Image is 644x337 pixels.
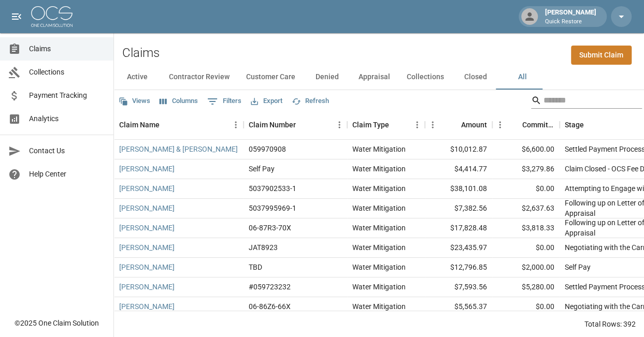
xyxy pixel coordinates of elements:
div: Water Mitigation [352,242,406,253]
div: Self Pay [249,164,275,174]
button: Sort [508,118,522,132]
div: $4,414.77 [425,159,492,179]
div: #059723232 [249,282,291,292]
button: Closed [452,65,499,90]
div: $6,600.00 [492,140,560,159]
button: Appraisal [350,65,398,90]
div: Water Mitigation [352,144,406,154]
div: $7,382.56 [425,199,492,218]
button: Denied [304,65,350,90]
div: Water Mitigation [352,183,406,194]
a: [PERSON_NAME] [119,183,175,194]
div: $17,828.48 [425,218,492,238]
button: All [499,65,546,90]
div: Self Pay [565,262,591,272]
button: Menu [409,117,425,133]
button: Sort [584,118,598,132]
span: Contact Us [29,145,105,156]
button: Menu [228,117,244,133]
div: Search [531,92,642,111]
div: $12,796.85 [425,258,492,277]
span: Analytics [29,113,105,124]
div: Amount [425,110,492,139]
button: Menu [492,117,508,133]
div: Claim Name [119,110,160,139]
div: $0.00 [492,297,560,317]
div: Claim Type [352,110,389,139]
a: [PERSON_NAME] [119,282,175,292]
div: Water Mitigation [352,262,406,272]
div: Claim Name [114,110,244,139]
div: Water Mitigation [352,164,406,174]
div: $23,435.97 [425,238,492,258]
button: Menu [425,117,440,133]
div: [PERSON_NAME] [541,7,600,26]
p: Quick Restore [545,18,596,26]
div: $10,012.87 [425,140,492,159]
span: Help Center [29,169,105,180]
button: Show filters [205,93,244,110]
div: dynamic tabs [114,65,644,90]
div: Water Mitigation [352,301,406,312]
div: $0.00 [492,179,560,199]
div: $7,593.56 [425,277,492,297]
button: Contractor Review [161,65,238,90]
span: Payment Tracking [29,90,105,101]
div: Committed Amount [492,110,560,139]
button: Export [248,93,285,109]
div: Stage [565,110,584,139]
button: Customer Care [238,65,304,90]
div: $3,279.86 [492,159,560,179]
h2: Claims [122,46,160,61]
button: Refresh [289,93,332,109]
div: JAT8923 [249,242,278,253]
div: Committed Amount [522,110,554,139]
div: © 2025 One Claim Solution [15,318,99,328]
div: $5,565.37 [425,297,492,317]
button: Collections [398,65,452,90]
button: Views [116,93,153,109]
div: 06-87R3-70X [249,223,291,233]
button: Menu [332,117,347,133]
div: Water Mitigation [352,282,406,292]
a: [PERSON_NAME] [119,223,175,233]
div: Water Mitigation [352,223,406,233]
div: Claim Number [249,110,296,139]
div: 059970908 [249,144,286,154]
button: Sort [389,118,404,132]
span: Collections [29,67,105,78]
a: Submit Claim [571,46,632,65]
div: Amount [461,110,487,139]
button: open drawer [6,6,27,27]
div: $5,280.00 [492,277,560,297]
button: Select columns [157,93,201,109]
div: Water Mitigation [352,203,406,213]
a: [PERSON_NAME] [119,262,175,272]
a: [PERSON_NAME] & [PERSON_NAME] [119,144,238,154]
button: Sort [447,118,461,132]
a: [PERSON_NAME] [119,203,175,213]
button: Sort [160,118,174,132]
div: Total Rows: 392 [584,319,636,329]
div: 5037902533-1 [249,183,296,194]
button: Active [114,65,161,90]
a: [PERSON_NAME] [119,164,175,174]
div: $2,637.63 [492,199,560,218]
div: 5037995969-1 [249,203,296,213]
div: Claim Type [347,110,425,139]
span: Claims [29,43,105,54]
div: TBD [249,262,262,272]
img: ocs-logo-white-transparent.png [31,6,73,27]
button: Sort [296,118,310,132]
a: [PERSON_NAME] [119,301,175,312]
div: Claim Number [244,110,347,139]
div: $38,101.08 [425,179,492,199]
div: $2,000.00 [492,258,560,277]
a: [PERSON_NAME] [119,242,175,253]
div: 06-86Z6-66X [249,301,291,312]
div: $0.00 [492,238,560,258]
div: $3,818.33 [492,218,560,238]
